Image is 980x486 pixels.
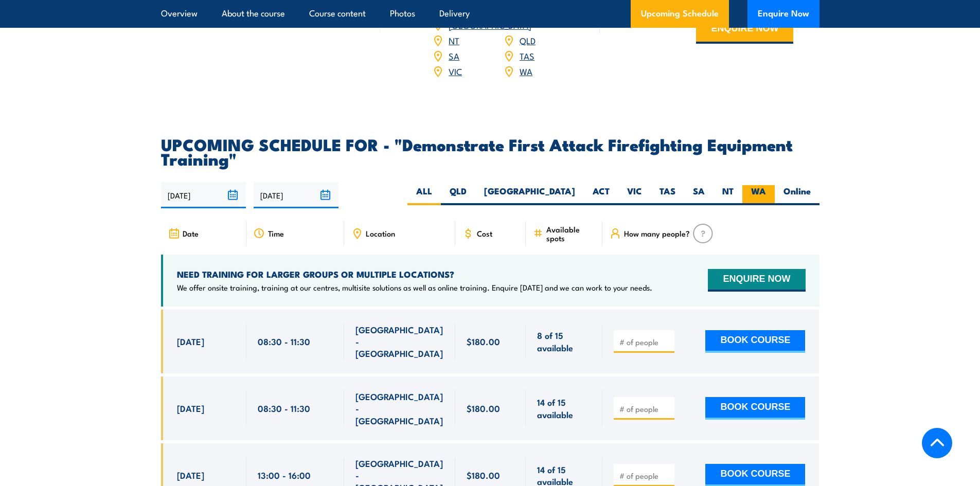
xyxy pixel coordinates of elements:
[161,182,246,208] input: From date
[254,182,338,208] input: To date
[714,185,742,205] label: NT
[467,469,500,481] span: $180.00
[584,185,618,205] label: ACT
[651,185,684,205] label: TAS
[475,185,584,205] label: [GEOGRAPHIC_DATA]
[624,229,690,238] span: How many people?
[520,49,534,62] a: TAS
[183,229,199,238] span: Date
[705,397,805,420] button: BOOK COURSE
[449,34,459,46] a: NT
[161,137,819,166] h2: UPCOMING SCHEDULE FOR - "Demonstrate First Attack Firefighting Equipment Training"
[449,65,462,77] a: VIC
[696,16,793,44] button: ENQUIRE NOW
[537,329,591,353] span: 8 of 15 available
[449,19,531,31] a: [GEOGRAPHIC_DATA]
[619,337,671,347] input: # of people
[619,471,671,481] input: # of people
[467,402,500,414] span: $180.00
[366,229,395,238] span: Location
[407,185,441,205] label: ALL
[537,396,591,420] span: 14 of 15 available
[268,229,284,238] span: Time
[619,404,671,414] input: # of people
[177,268,652,280] h4: NEED TRAINING FOR LARGER GROUPS OR MULTIPLE LOCATIONS?
[449,49,459,62] a: SA
[520,34,536,46] a: QLD
[705,330,805,353] button: BOOK COURSE
[775,185,819,205] label: Online
[258,402,310,414] span: 08:30 - 11:30
[684,185,714,205] label: SA
[355,390,444,426] span: [GEOGRAPHIC_DATA] - [GEOGRAPHIC_DATA]
[742,185,775,205] label: WA
[258,469,311,481] span: 13:00 - 16:00
[177,402,204,414] span: [DATE]
[467,335,500,347] span: $180.00
[708,269,805,292] button: ENQUIRE NOW
[177,469,204,481] span: [DATE]
[177,282,652,293] p: We offer onsite training, training at our centres, multisite solutions as well as online training...
[477,229,492,238] span: Cost
[177,335,204,347] span: [DATE]
[618,185,651,205] label: VIC
[546,225,595,242] span: Available spots
[520,65,532,77] a: WA
[355,323,444,359] span: [GEOGRAPHIC_DATA] - [GEOGRAPHIC_DATA]
[441,185,475,205] label: QLD
[258,335,310,347] span: 08:30 - 11:30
